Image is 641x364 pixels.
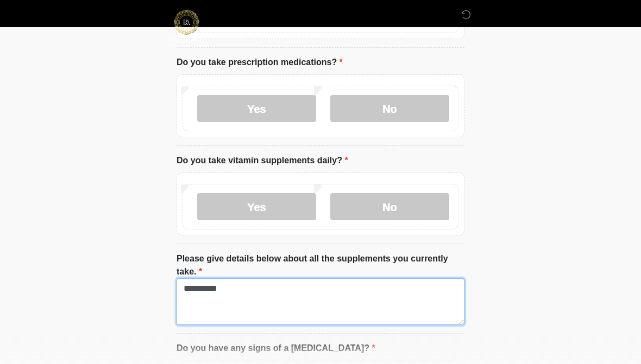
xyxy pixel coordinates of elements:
[330,95,449,122] label: No
[197,95,316,122] label: Yes
[177,252,464,278] label: Please give details below about all the supplements you currently take.
[177,342,375,355] label: Do you have any signs of a [MEDICAL_DATA]?
[166,8,208,50] img: Richland Aesthetics Logo
[177,56,343,69] label: Do you take prescription medications?
[177,154,348,167] label: Do you take vitamin supplements daily?
[330,193,449,220] label: No
[197,193,316,220] label: Yes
